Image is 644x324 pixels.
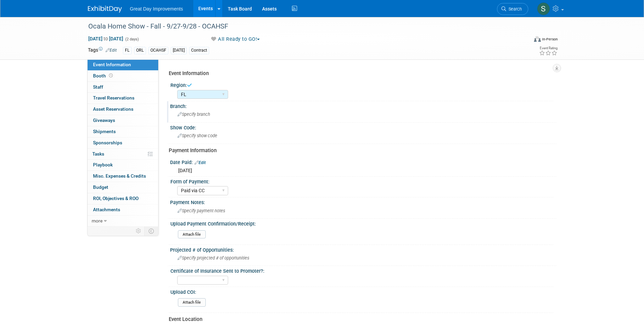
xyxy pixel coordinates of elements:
span: Attachments [93,207,120,212]
div: Upload Payment Confirmation/Receipt: [170,219,553,227]
a: Giveaways [88,115,158,126]
span: Specify payment notes [178,208,225,213]
span: Giveaways [93,118,115,123]
span: Specify branch [178,112,210,117]
div: Payment Notes: [170,197,556,206]
div: Payment Information [169,147,551,154]
td: Toggle Event Tabs [144,227,158,235]
div: Date Paid: [170,157,556,166]
span: Sponsorships [93,140,122,145]
span: Event Information [93,62,131,67]
span: Specify projected # of opportunities [178,255,249,260]
div: Event Information [169,70,551,77]
img: Format-Inperson.png [534,36,541,42]
span: [DATE] [DATE] [88,36,124,42]
span: Shipments [93,129,116,134]
span: Great Day Improvements [130,6,183,12]
span: (2 days) [125,37,139,41]
div: In-Person [542,37,558,42]
div: Certificate of Insurance Sent to Promoter?: [170,266,553,274]
div: Region: [170,80,553,89]
a: Travel Reservations [88,93,158,104]
div: Branch: [170,101,556,110]
span: [DATE] [178,168,192,173]
a: Misc. Expenses & Credits [88,171,158,182]
div: Upload COI: [170,287,553,295]
a: Tasks [88,149,158,160]
span: Booth [93,73,114,78]
span: Tasks [92,151,104,157]
div: ORL [134,47,146,54]
td: Personalize Event Tab Strip [133,227,145,235]
a: Search [497,3,528,15]
span: to [103,36,109,41]
div: OCAHSF [148,47,168,54]
a: Edit [195,160,206,165]
span: Specify show code [178,133,217,138]
a: Event Information [88,59,158,70]
span: more [92,218,103,223]
div: Ocala Home Show - Fall - 9/27-9/28 - OCAHSF [86,20,518,33]
a: Sponsorships [88,138,158,148]
span: Search [506,6,522,12]
a: ROI, Objectives & ROO [88,193,158,204]
div: Event Format [488,35,558,46]
a: Booth [88,71,158,82]
div: FL [123,47,132,54]
a: more [88,216,158,227]
span: Staff [93,84,103,90]
div: Event Rating [539,47,557,50]
span: Travel Reservations [93,95,134,101]
img: ExhibitDay [88,6,122,13]
div: Show Code: [170,123,556,131]
div: Event Location [169,316,551,323]
span: Booth not reserved yet [108,73,114,78]
div: [DATE] [171,47,187,54]
td: Tags [88,47,117,54]
a: Budget [88,182,158,193]
img: Sha'Nautica Sales [537,2,550,15]
div: Projected # of Opportunities: [170,245,556,253]
span: Budget [93,184,108,190]
a: Edit [106,48,117,53]
a: Staff [88,82,158,93]
a: Shipments [88,126,158,137]
a: Playbook [88,160,158,170]
span: ROI, Objectives & ROO [93,196,139,201]
span: Asset Reservations [93,106,133,112]
span: Misc. Expenses & Credits [93,173,146,179]
button: All Ready to GO! [208,36,262,43]
span: Playbook [93,162,113,167]
a: Asset Reservations [88,104,158,115]
a: Attachments [88,204,158,215]
div: Form of Payment: [170,177,553,185]
div: Contract [189,47,209,54]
